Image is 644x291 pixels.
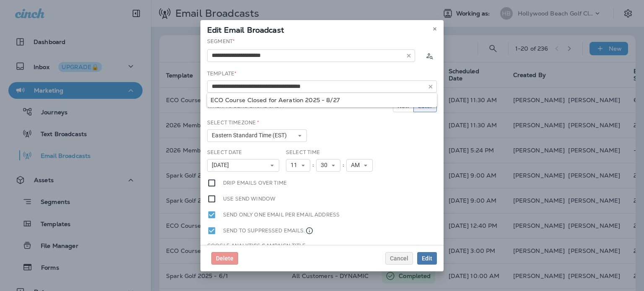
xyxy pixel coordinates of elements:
[321,162,331,169] span: 30
[207,70,236,77] label: Template
[210,97,434,103] div: ECO Course Closed for Aeration 2025 - 8/27
[207,242,306,249] label: Google Analytics Campaign Title
[397,103,409,109] span: Now
[207,159,279,172] button: [DATE]
[207,129,307,142] button: Eastern Standard Time (EST)
[316,159,340,172] button: 30
[340,159,346,172] div: :
[422,48,437,63] button: Calculate the estimated number of emails to be sent based on selected segment. (This could take a...
[286,159,310,172] button: 11
[212,162,232,169] span: [DATE]
[216,255,234,261] span: Delete
[223,226,314,235] label: Send to suppressed emails.
[346,159,373,172] button: AM
[223,194,275,203] label: Use send window
[385,252,413,265] button: Cancel
[200,20,444,38] div: Edit Email Broadcast
[207,149,242,156] label: Select Date
[291,162,301,169] span: 11
[211,252,238,265] button: Delete
[417,252,437,265] button: Edit
[286,149,320,156] label: Select Time
[418,103,432,109] span: Later
[310,159,316,172] div: :
[223,210,340,219] label: Send only one email per email address
[207,119,259,126] label: Select Timezone
[351,162,363,169] span: AM
[422,255,432,261] span: Edit
[223,178,287,188] label: Drip emails over time
[212,132,290,139] span: Eastern Standard Time (EST)
[207,38,235,45] label: Segment
[390,255,408,261] span: Cancel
